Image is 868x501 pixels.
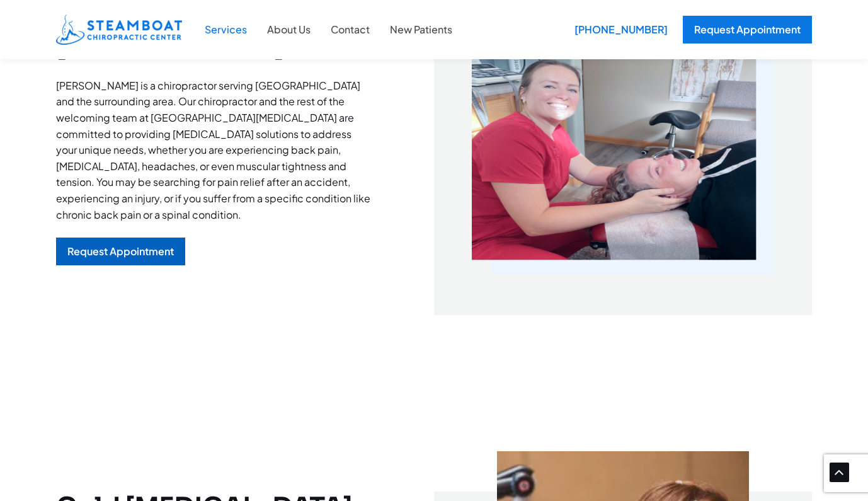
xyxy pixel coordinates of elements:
[56,30,371,62] h2: [MEDICAL_DATA] Care
[321,21,380,38] a: Contact
[380,21,462,38] a: New Patients
[566,16,670,43] a: [PHONE_NUMBER]
[683,16,812,43] a: Request Appointment
[566,16,677,43] div: [PHONE_NUMBER]
[67,246,174,256] div: Request Appointment
[195,14,462,45] nav: Site Navigation
[56,78,371,222] p: [PERSON_NAME] is a chiropractor serving [GEOGRAPHIC_DATA] and the surrounding area. Our chiroprac...
[56,238,185,265] a: Request Appointment
[195,21,257,38] a: Services
[257,21,321,38] a: About Us
[56,14,182,45] img: Steamboat Chiropractic Center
